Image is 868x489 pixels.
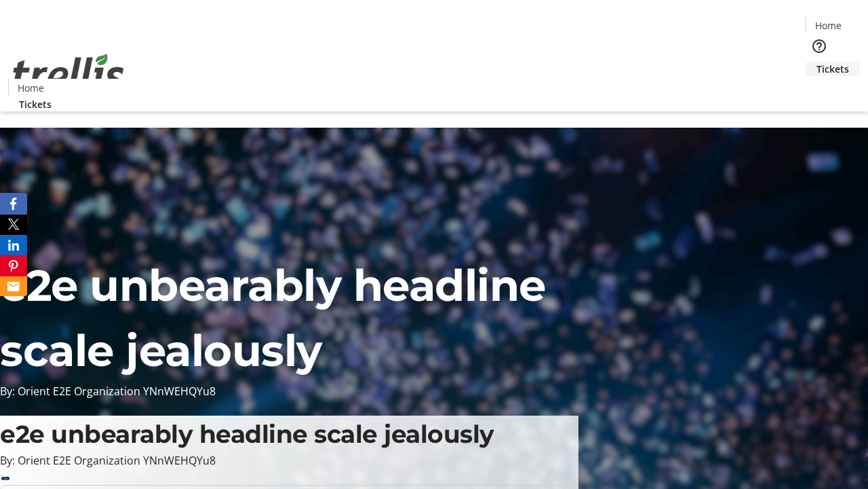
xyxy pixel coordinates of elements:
a: Tickets [806,62,860,76]
img: Orient E2E Organization YNnWEHQYu8's Logo [8,39,129,107]
button: Help [806,33,833,60]
a: Home [9,81,52,95]
span: Home [18,81,44,95]
a: Tickets [8,97,62,111]
span: Tickets [19,97,52,111]
button: Cart [806,76,833,103]
span: Tickets [816,62,849,76]
span: Home [815,18,842,33]
a: Home [806,18,850,33]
